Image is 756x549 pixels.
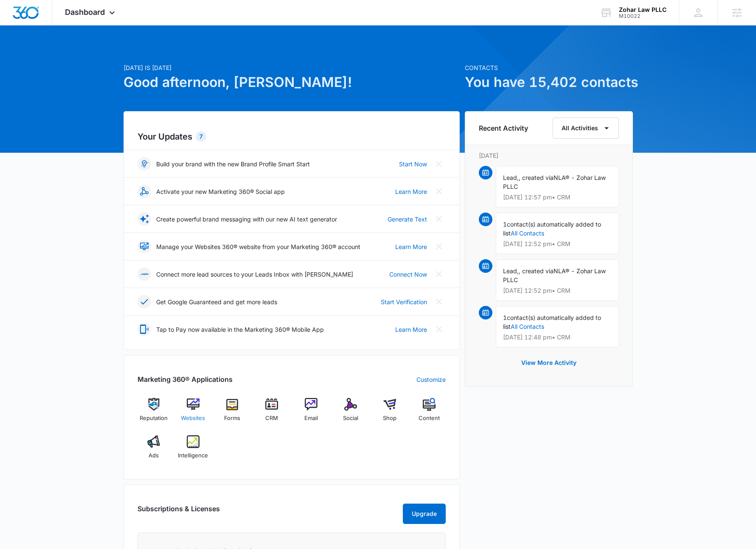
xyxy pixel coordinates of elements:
[519,174,554,181] span: , created via
[503,221,507,228] span: 1
[432,322,446,336] button: Close
[503,194,612,200] p: [DATE] 12:57 pm • CRM
[503,221,601,237] span: contact(s) automatically added to list
[65,8,105,17] span: Dashboard
[389,270,427,279] a: Connect Now
[140,414,168,423] span: Reputation
[156,297,277,306] p: Get Google Guaranteed and get more leads
[503,314,507,321] span: 1
[432,295,446,308] button: Close
[156,160,310,168] p: Build your brand with the new Brand Profile Smart Start
[465,72,633,92] h1: You have 15,402 contacts
[513,353,585,373] button: View More Activity
[196,132,206,142] div: 7
[216,398,249,429] a: Forms
[334,398,367,429] a: Social
[619,13,666,19] div: account id
[503,314,601,330] span: contact(s) automatically added to list
[503,174,606,190] span: NLA® - Zohar Law PLLC
[138,374,233,384] h2: Marketing 360® Applications
[503,267,519,274] span: Lead,
[138,435,170,466] a: Ads
[256,398,288,429] a: CRM
[138,130,446,143] h2: Your Updates
[224,414,240,423] span: Forms
[343,414,358,423] span: Social
[519,267,554,274] span: , created via
[383,414,396,423] span: Shop
[503,288,612,294] p: [DATE] 12:52 pm • CRM
[479,151,619,160] p: [DATE]
[553,118,619,139] button: All Activities
[156,215,337,224] p: Create powerful brand messaging with our new AI text generator
[395,325,427,334] a: Learn More
[156,187,285,196] p: Activate your new Marketing 360® Social app
[395,242,427,251] a: Learn More
[413,398,446,429] a: Content
[124,72,460,92] h1: Good afternoon, [PERSON_NAME]!
[511,230,544,237] a: All Contacts
[381,297,427,306] a: Start Verification
[265,414,278,423] span: CRM
[395,187,427,196] a: Learn More
[149,451,159,460] span: Ads
[304,414,318,423] span: Email
[138,504,220,521] h2: Subscriptions & Licenses
[465,63,633,72] p: Contacts
[374,398,406,429] a: Shop
[156,270,353,279] p: Connect more lead sources to your Leads Inbox with [PERSON_NAME]
[388,215,427,224] a: Generate Text
[432,212,446,226] button: Close
[503,267,606,283] span: NLA® - Zohar Law PLLC
[432,157,446,171] button: Close
[156,242,360,251] p: Manage your Websites 360® website from your Marketing 360® account
[295,398,328,429] a: Email
[416,375,446,384] a: Customize
[177,398,209,429] a: Websites
[419,414,440,423] span: Content
[503,334,612,340] p: [DATE] 12:48 pm • CRM
[403,504,446,524] button: Upgrade
[432,185,446,198] button: Close
[178,451,208,460] span: Intelligence
[399,160,427,168] a: Start Now
[124,63,460,72] p: [DATE] is [DATE]
[156,325,324,334] p: Tap to Pay now available in the Marketing 360® Mobile App
[511,323,544,330] a: All Contacts
[619,6,666,13] div: account name
[138,398,170,429] a: Reputation
[177,435,209,466] a: Intelligence
[503,241,612,247] p: [DATE] 12:52 pm • CRM
[503,174,519,181] span: Lead,
[432,267,446,281] button: Close
[181,414,205,423] span: Websites
[479,123,528,133] h6: Recent Activity
[432,240,446,253] button: Close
